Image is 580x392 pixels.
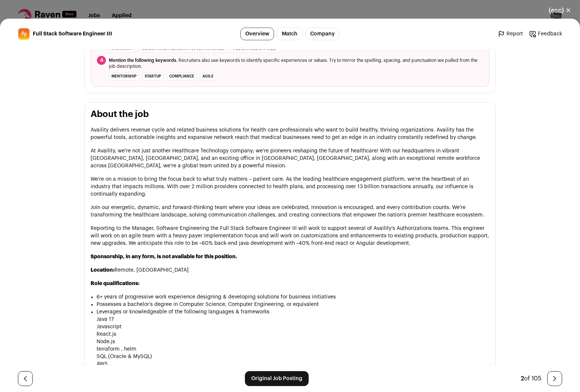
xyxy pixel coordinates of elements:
img: eb4d7e2fca24ba416dd87ddc7e18e50c9e8f923e1e0f50532683b889f1e34b0e.jpg [18,28,29,39]
li: agile [200,72,216,80]
li: terraform , helm [97,345,489,353]
a: Original Job Posting [245,371,309,386]
li: startup [142,72,164,80]
li: Possesses a bachelor’s degree in Computer Science, Computer Engineering, or equivalent [97,301,489,308]
p: Join our energetic, dynamic, and forward-thinking team where your ideas are celebrated, innovatio... [91,204,489,219]
h2: About the job [91,108,489,120]
li: Leverages or knowledgeable of the following languages & frameworks [97,308,489,368]
a: Feedback [529,30,562,38]
li: Node.js [97,338,489,345]
button: Close modal [540,2,580,19]
li: Java 17 [97,316,489,323]
li: SQL (Oracle & MySQL) [97,353,489,360]
a: Overview [240,28,274,40]
li: compliance [167,72,197,80]
li: Javascript [97,323,489,331]
a: Report [498,30,523,38]
strong: Role qualifications: [91,281,139,286]
p: We're on a mission to bring the focus back to what truly matters – patient care. As the leading h... [91,176,489,198]
p: At Availity, we're not just another Healthcare Technology company; we're pioneers reshaping the f... [91,147,489,170]
span: 4 [97,56,106,65]
span: . Recruiters also use keywords to identify specific experiences or values. Try to mirror the spel... [109,57,483,69]
span: Mention the following keywords [109,58,176,63]
span: 2 [521,376,524,382]
li: AWS [97,360,489,368]
span: Full Stack Software Engineer III [33,30,112,38]
strong: Location: [91,268,114,273]
p: Reporting to the Manager, Software Engineering the Full Stack Software Engineer III will work to ... [91,225,489,247]
a: Match [277,28,302,40]
li: 6+ years of progressive work experience designing & developing solutions for business initiatives [97,293,489,301]
a: Company [305,28,340,40]
div: of 105 [521,374,541,383]
p: Remote, [GEOGRAPHIC_DATA] [91,266,489,274]
strong: Sponsorship, in any form, is not available for this position. [91,254,237,259]
li: mentorship [109,72,139,80]
li: React.js [97,331,489,338]
p: Availity delivers revenue cycle and related business solutions for health care professionals who ... [91,126,489,141]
